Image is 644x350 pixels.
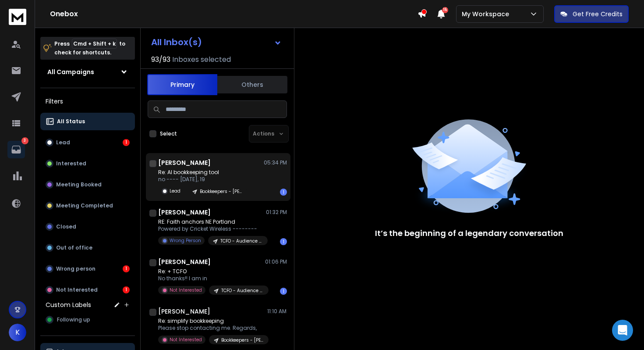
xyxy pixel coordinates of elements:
[9,9,26,25] img: logo
[144,33,289,51] button: All Inbox(s)
[40,134,135,151] button: Lead1
[158,158,211,167] h1: [PERSON_NAME]
[9,324,26,341] button: K
[72,39,117,49] span: Cmd + Shift + k
[7,141,25,158] a: 3
[151,54,170,65] span: 93 / 93
[158,318,263,325] p: Re: simplify bookkeeping
[56,286,98,293] p: Not Interested
[265,258,287,265] p: 01:06 PM
[462,10,513,18] p: My Workspace
[40,95,135,107] h3: Filters
[56,139,70,146] p: Lead
[50,9,418,19] h1: Onebox
[56,202,113,209] p: Meeting Completed
[158,169,247,176] p: Re: AI bookkeeping tool
[170,188,180,194] p: Lead
[158,225,263,232] p: Powered by Cricket Wireless --------
[160,130,177,137] label: Select
[158,325,263,332] p: Please stop contacting me. Regards,
[158,275,263,282] p: No thanks!! I am in
[280,189,287,196] div: 1
[47,68,94,76] h1: All Campaigns
[46,300,91,309] h3: Custom Labels
[375,227,563,239] p: It’s the beginning of a legendary conversation
[280,288,287,295] div: 1
[40,155,135,172] button: Interested
[40,239,135,257] button: Out of office
[442,7,448,13] span: 15
[267,308,287,315] p: 11:10 AM
[280,238,287,245] div: 1
[266,209,287,216] p: 01:32 PM
[40,197,135,214] button: Meeting Completed
[158,257,211,266] h1: [PERSON_NAME]
[40,113,135,130] button: All Status
[220,238,262,244] p: TCFO - Audience Labs - Hyper Personal
[221,337,263,343] p: Bookkeepers - [PERSON_NAME]
[56,223,76,230] p: Closed
[158,218,263,225] p: RE: Faith anchors NE Portland
[158,268,263,275] p: Re: + TCFO
[158,176,247,183] p: no ---- [DATE], 19
[56,265,96,272] p: Wrong person
[151,38,202,46] h1: All Inbox(s)
[170,237,201,244] p: Wrong Person
[612,320,633,341] div: Open Intercom Messenger
[57,316,90,323] span: Following up
[40,176,135,193] button: Meeting Booked
[158,208,211,217] h1: [PERSON_NAME]
[123,139,130,146] div: 1
[158,307,210,316] h1: [PERSON_NAME]
[123,286,130,293] div: 1
[573,10,623,18] p: Get Free Credits
[264,159,287,166] p: 05:34 PM
[147,74,217,95] button: Primary
[123,265,130,272] div: 1
[56,244,92,251] p: Out of office
[221,287,263,294] p: TCFO - Audience Labs - Hyper Personal
[554,5,629,23] button: Get Free Credits
[21,137,28,144] p: 3
[217,75,287,94] button: Others
[170,287,202,293] p: Not Interested
[54,39,125,57] p: Press to check for shortcuts.
[56,160,86,167] p: Interested
[57,118,85,125] p: All Status
[40,218,135,236] button: Closed
[56,181,102,188] p: Meeting Booked
[170,336,202,343] p: Not Interested
[40,311,135,329] button: Following up
[40,63,135,81] button: All Campaigns
[172,54,231,65] h3: Inboxes selected
[40,281,135,299] button: Not Interested1
[40,260,135,278] button: Wrong person1
[200,188,242,195] p: Bookkeepers - [PERSON_NAME]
